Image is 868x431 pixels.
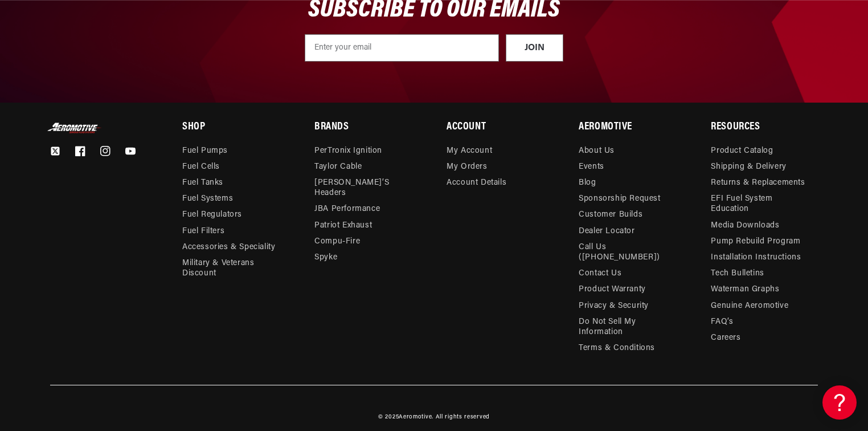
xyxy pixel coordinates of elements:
a: PerTronix Ignition [314,146,382,159]
a: Shipping & Delivery [711,159,786,175]
a: Careers [711,330,740,346]
a: Events [579,159,604,175]
a: Terms & Conditions [579,340,655,356]
a: My Orders [447,159,487,175]
img: Aeromotive [46,123,103,133]
a: Fuel Cells [182,159,220,175]
input: Enter your email [305,34,499,62]
a: Tech Bulletins [711,266,764,282]
a: FAQ’s [711,314,733,330]
a: My Account [447,146,492,159]
a: Dealer Locator [579,223,634,239]
a: Blog [579,175,596,191]
a: Account Details [447,175,506,191]
a: Pump Rebuild Program [711,234,800,250]
a: EFI Fuel System Education [711,191,809,217]
a: JBA Performance [314,201,380,217]
a: Accessories & Speciality [182,239,275,255]
a: Fuel Pumps [182,146,228,159]
a: Waterman Graphs [711,282,779,298]
a: Product Warranty [579,282,646,298]
button: JOIN [506,34,563,62]
a: Product Catalog [711,146,773,159]
a: Patriot Exhaust [314,218,372,234]
a: Customer Builds [579,207,642,223]
a: Compu-Fire [314,234,360,250]
a: About Us [579,146,615,159]
a: Returns & Replacements [711,175,805,191]
a: Spyke [314,250,337,266]
small: All rights reserved [436,414,490,420]
a: Do Not Sell My Information [579,314,677,340]
a: Contact Us [579,266,621,282]
a: Installation Instructions [711,250,801,266]
a: Fuel Systems [182,191,233,207]
a: Genuine Aeromotive [711,298,788,314]
small: © 2025 . [378,414,433,420]
a: Privacy & Security [579,298,649,314]
a: Fuel Filters [182,223,224,239]
a: Aeromotive [399,414,432,420]
a: Call Us ([PHONE_NUMBER]) [579,239,677,266]
a: Taylor Cable [314,159,362,175]
a: Sponsorship Request [579,191,660,207]
a: Military & Veterans Discount [182,255,289,282]
a: [PERSON_NAME]’s Headers [314,175,412,201]
a: Fuel Tanks [182,175,223,191]
a: Media Downloads [711,218,779,234]
a: Fuel Regulators [182,207,242,223]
